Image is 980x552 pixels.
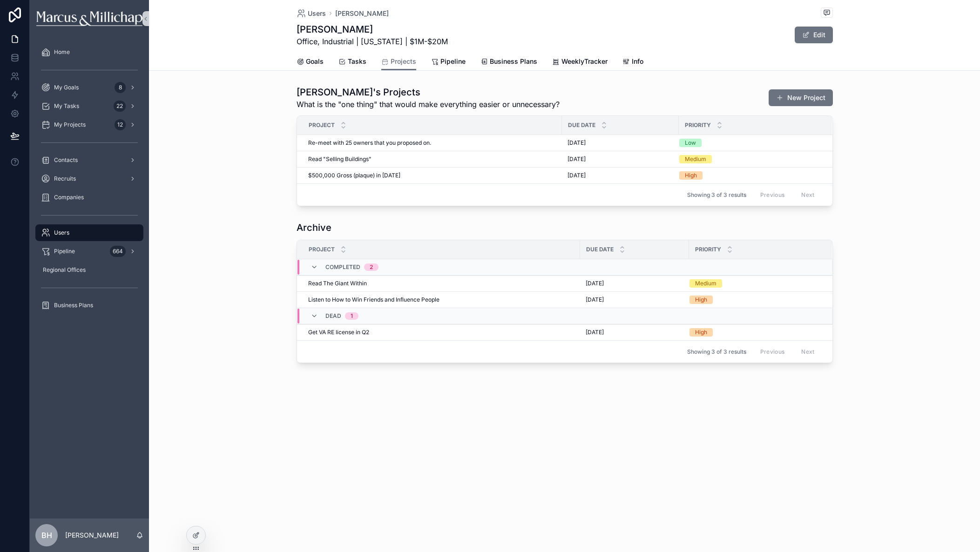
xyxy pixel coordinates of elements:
a: High [689,296,820,304]
span: Users [54,229,69,236]
span: Due Date [568,121,595,129]
a: High [689,328,820,337]
p: [PERSON_NAME] [65,531,119,540]
img: App logo [36,11,142,26]
a: Contacts [35,152,143,168]
span: Listen to How to Win Friends and Influence People [308,296,439,303]
a: [DATE] [568,155,673,163]
span: $500,000 Gross (plaque) in [DATE] [308,172,400,179]
span: Completed [325,263,360,271]
span: Contacts [54,156,78,164]
a: High [679,171,820,180]
span: [DATE] [568,139,586,147]
span: [DATE] [586,296,604,303]
span: My Projects [54,121,86,128]
a: Tasks [338,53,366,72]
a: Projects [381,53,416,71]
span: Tasks [348,57,366,66]
a: [DATE] [568,139,673,147]
a: [PERSON_NAME] [335,9,389,18]
span: Dead [325,312,341,320]
div: 664 [110,246,126,257]
a: [DATE] [586,280,683,287]
a: Pipeline [431,53,466,72]
span: Projects [391,57,416,66]
span: Due Date [586,246,614,253]
div: Medium [695,279,716,288]
div: 12 [115,119,126,130]
span: Goals [306,57,324,66]
span: Business Plans [54,302,93,309]
span: Pipeline [440,57,466,66]
span: Regional Offices [43,266,86,274]
a: My Projects12 [35,116,143,133]
span: [DATE] [568,155,586,163]
span: Project [309,246,335,253]
a: $500,000 Gross (plaque) in [DATE] [308,172,556,179]
a: Companies [35,189,143,206]
span: Get VA RE license in Q2 [308,329,369,336]
span: Showing 3 of 3 results [687,348,746,356]
span: Companies [54,194,84,201]
span: Project [309,121,335,129]
a: Info [622,53,643,72]
span: Home [54,48,70,56]
span: Office, Industrial | [US_STATE] | $1M-$20M [297,36,448,47]
a: Listen to How to Win Friends and Influence People [308,296,574,303]
a: Home [35,44,143,61]
a: [DATE] [586,329,683,336]
div: scrollable content [30,37,149,326]
span: Re-meet with 25 owners that you proposed on. [308,139,431,147]
span: BH [41,530,52,541]
span: Business Plans [490,57,537,66]
a: Regional Offices [35,262,143,278]
span: What is the "one thing" that would make everything easier or unnecessary? [297,99,560,110]
span: My Tasks [54,102,79,110]
a: WeeklyTracker [552,53,608,72]
div: 1 [351,312,353,320]
a: Goals [297,53,324,72]
div: High [695,328,707,337]
span: Showing 3 of 3 results [687,191,746,199]
a: Get VA RE license in Q2 [308,329,574,336]
a: Low [679,139,820,147]
span: Users [308,9,326,18]
span: Recruits [54,175,76,182]
span: Info [632,57,643,66]
span: Priority [685,121,711,129]
a: Business Plans [35,297,143,314]
a: Medium [689,279,820,288]
h1: Archive [297,221,331,234]
span: Pipeline [54,248,75,255]
div: Medium [685,155,706,163]
span: Read The Giant Within [308,280,367,287]
div: Low [685,139,696,147]
span: [DATE] [586,329,604,336]
a: My Tasks22 [35,98,143,114]
button: New Project [769,89,833,106]
a: Medium [679,155,820,163]
div: High [685,171,697,180]
a: [DATE] [586,296,683,303]
button: Edit [795,27,833,43]
a: Recruits [35,170,143,187]
a: Users [35,224,143,241]
span: [DATE] [568,172,586,179]
div: 22 [114,101,126,112]
a: Users [297,9,326,18]
span: [DATE] [586,280,604,287]
div: 8 [115,82,126,93]
a: [DATE] [568,172,673,179]
h1: [PERSON_NAME]'s Projects [297,86,560,99]
span: WeeklyTracker [561,57,608,66]
a: Read "Selling Buildings" [308,155,556,163]
span: Read "Selling Buildings" [308,155,372,163]
a: My Goals8 [35,79,143,96]
span: Priority [695,246,721,253]
div: High [695,296,707,304]
div: 2 [370,263,373,271]
a: Pipeline664 [35,243,143,260]
a: Business Plans [480,53,537,72]
a: Re-meet with 25 owners that you proposed on. [308,139,556,147]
